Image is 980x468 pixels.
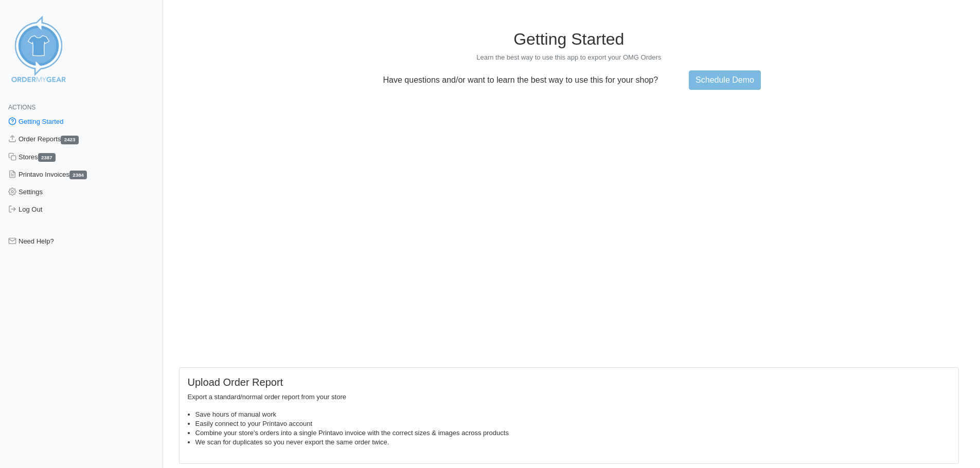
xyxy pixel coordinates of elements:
[188,376,951,388] h5: Upload Order Report
[69,171,87,179] span: 2384
[38,153,56,162] span: 2387
[377,76,665,85] p: Have questions and/or want to learn the best way to use this for your shop?
[195,410,951,419] li: Save hours of manual work
[61,136,78,144] span: 2423
[689,70,761,90] a: Schedule Demo
[188,392,951,402] p: Export a standard/normal order report from your store
[195,419,951,428] li: Easily connect to your Printavo account
[179,29,959,49] h1: Getting Started
[195,428,951,438] li: Combine your store's orders into a single Printavo invoice with the correct sizes & images across...
[195,438,951,447] li: We scan for duplicates so you never export the same order twice.
[8,104,35,111] span: Actions
[179,53,959,62] p: Learn the best way to use this app to export your OMG Orders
